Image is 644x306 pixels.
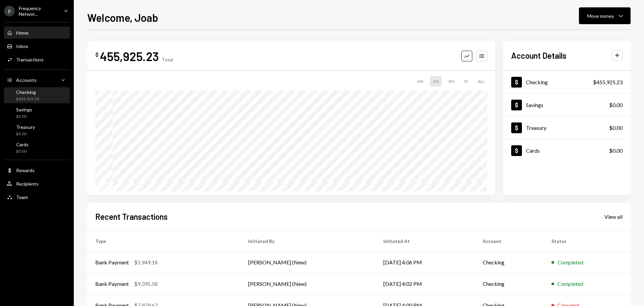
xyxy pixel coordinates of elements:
[95,258,129,266] div: Bank Payment
[4,191,70,203] a: Team
[16,142,29,147] div: Cards
[16,57,44,62] div: Transactions
[475,76,487,87] div: ALL
[475,252,543,273] td: Checking
[503,116,631,139] a: Treasury$0.00
[87,11,158,24] h1: Welcome, Joab
[16,107,32,112] div: Savings
[593,78,623,86] div: $455,925.23
[87,230,240,252] th: Type
[240,273,375,295] td: [PERSON_NAME] (New)
[503,71,631,93] a: Checking$455,925.23
[475,273,543,295] td: Checking
[16,181,39,187] div: Recipients
[16,77,37,83] div: Accounts
[609,124,623,132] div: $0.00
[16,124,35,130] div: Treasury
[134,280,158,288] div: $9,395.58
[16,96,39,102] div: $455,925.23
[4,27,70,39] a: Home
[557,258,583,266] div: Completed
[100,49,159,64] div: 455,925.23
[526,124,546,131] div: Treasury
[445,76,457,87] div: 3M
[162,57,173,62] div: Total
[4,40,70,52] a: Inbox
[4,164,70,176] a: Rewards
[587,12,614,19] div: Move money
[16,131,35,137] div: $0.00
[16,89,39,95] div: Checking
[4,87,70,103] a: Checking$455,925.23
[461,76,471,87] div: 1Y
[4,122,70,138] a: Treasury$0.00
[16,43,28,49] div: Inbox
[375,273,475,295] td: [DATE] 4:02 PM
[543,230,631,252] th: Status
[16,30,29,36] div: Home
[4,140,70,156] a: Cards$0.00
[430,76,441,87] div: 1M
[4,6,15,16] div: F
[475,230,543,252] th: Account
[95,280,129,288] div: Bank Payment
[503,139,631,162] a: Cards$0.00
[240,252,375,273] td: [PERSON_NAME] (New)
[609,101,623,109] div: $0.00
[134,258,158,266] div: $1,949.18
[604,213,623,220] a: View all
[579,7,631,24] button: Move money
[95,211,168,222] h2: Recent Transactions
[511,50,567,61] h2: Account Details
[4,105,70,121] a: Savings$0.00
[526,102,543,108] div: Savings
[375,230,475,252] th: Initiated At
[4,177,70,190] a: Recipients
[414,76,426,87] div: 1W
[95,51,99,58] div: $
[16,194,28,200] div: Team
[503,94,631,116] a: Savings$0.00
[4,74,70,86] a: Accounts
[16,167,35,173] div: Rewards
[16,114,32,119] div: $0.00
[375,252,475,273] td: [DATE] 4:06 PM
[19,5,58,17] div: Frequency Networ...
[526,79,548,85] div: Checking
[526,147,540,154] div: Cards
[16,149,29,154] div: $0.00
[557,280,583,288] div: Completed
[604,213,623,220] div: View all
[4,53,70,65] a: Transactions
[609,147,623,155] div: $0.00
[240,230,375,252] th: Initiated By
